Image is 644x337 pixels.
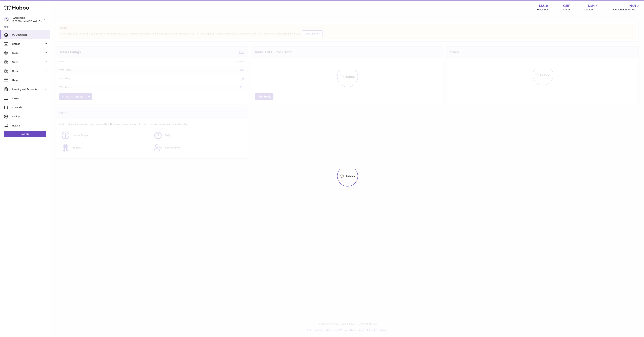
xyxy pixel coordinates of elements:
[612,4,640,11] a: NaN AVAILABLE Stock Total
[12,70,44,73] span: Orders
[563,4,570,8] strong: GBP
[583,8,598,11] span: Total sales
[629,4,636,8] span: NaN
[12,79,48,82] span: Usage
[12,51,44,55] span: Stock
[12,106,48,109] span: Channels
[12,42,44,46] span: Listings
[12,33,48,36] span: My Dashboard
[12,61,44,64] span: Sales
[12,88,44,91] span: Invoicing and Payments
[588,4,595,8] span: NaN
[612,8,640,11] span: AVAILABLE Stock Total
[561,8,571,11] div: Currency
[12,20,85,22] span: [PERSON_NAME][EMAIL_ADDRESS][PERSON_NAME][DOMAIN_NAME]
[12,97,48,100] span: Cases
[12,115,48,118] span: Settings
[537,8,548,11] div: Huboo Ref
[583,4,598,11] a: NaN Total sales
[538,4,548,8] strong: 13210
[12,124,48,127] span: Returns
[12,16,43,23] div: Swedencare
[4,17,9,22] img: daniel.corbridge@swedencare.co.uk
[4,131,46,137] a: Log out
